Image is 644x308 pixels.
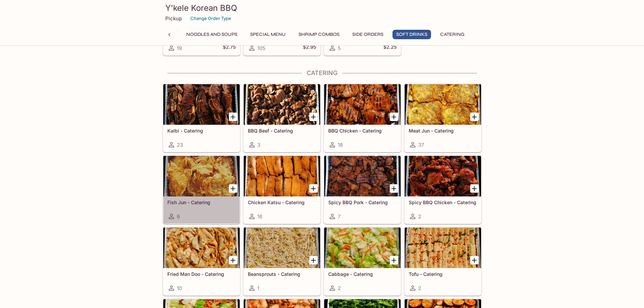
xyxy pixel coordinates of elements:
span: 19 [177,45,182,51]
button: Soft Drinks [392,30,431,39]
button: Add Cabbage - Catering [390,256,398,264]
a: Fried Man Doo - Catering10 [163,227,240,295]
a: Meat Jun - Catering37 [404,84,481,152]
div: Kalbi - Catering [163,84,240,125]
div: Spicy BBQ Chicken - Catering [405,156,481,196]
button: Add Spicy BBQ Chicken - Catering [470,184,479,193]
div: Chicken Katsu - Catering [244,156,320,196]
h5: BBQ Beef - Catering [248,128,316,134]
div: Cabbage - Catering [324,228,401,268]
span: 18 [338,142,343,148]
button: Add Spicy BBQ Pork - Catering [390,184,398,193]
button: Add Meat Jun - Catering [470,113,479,121]
button: Special Menu [246,30,289,39]
button: Add Beansprouts - Catering [309,256,318,264]
h3: Y'kele Korean BBQ [165,3,479,13]
button: Add Tofu - Catering [470,256,479,264]
span: 6 [177,213,180,220]
a: Tofu - Catering2 [404,227,481,295]
h4: Catering [163,69,482,77]
button: Add Chicken Katsu - Catering [309,184,318,193]
button: Noodles and Soups [183,30,241,39]
h5: Cabbage - Catering [328,271,397,277]
button: Add Fish Jun - Catering [229,184,237,193]
a: Beansprouts - Catering1 [243,227,320,295]
h5: $2.75 [223,44,236,52]
h5: Tofu - Catering [409,271,477,277]
h5: Spicy BBQ Chicken - Catering [409,199,477,205]
a: Chicken Katsu - Catering16 [243,156,320,224]
a: Spicy BBQ Chicken - Catering2 [404,156,481,224]
span: 2 [418,285,421,291]
h5: Spicy BBQ Pork - Catering [328,199,397,205]
div: Tofu - Catering [405,228,481,268]
span: 2 [418,213,421,220]
h5: $2.95 [303,44,316,52]
button: Add Fried Man Doo - Catering [229,256,237,264]
div: Fish Jun - Catering [163,156,240,196]
h5: Fried Man Doo - Catering [167,271,236,277]
a: Cabbage - Catering2 [324,227,401,295]
h5: Kalbi - Catering [167,128,236,134]
div: BBQ Chicken - Catering [324,84,401,125]
span: 7 [338,213,340,220]
span: 105 [257,45,265,51]
button: Add BBQ Beef - Catering [309,113,318,121]
div: Beansprouts - Catering [244,228,320,268]
button: Catering [436,30,468,39]
a: Kalbi - Catering23 [163,84,240,152]
div: Fried Man Doo - Catering [163,228,240,268]
button: Add BBQ Chicken - Catering [390,113,398,121]
p: Pickup [165,15,182,22]
h5: $2.25 [383,44,397,52]
h5: Beansprouts - Catering [248,271,316,277]
span: 10 [177,285,182,291]
h5: BBQ Chicken - Catering [328,128,397,134]
h5: Fish Jun - Catering [167,199,236,205]
span: 5 [338,45,341,51]
a: BBQ Beef - Catering3 [243,84,320,152]
h5: Meat Jun - Catering [409,128,477,134]
a: BBQ Chicken - Catering18 [324,84,401,152]
span: 3 [257,142,260,148]
button: Side Orders [349,30,387,39]
span: 1 [257,285,259,291]
span: 23 [177,142,183,148]
span: 2 [338,285,341,291]
button: Shrimp Combos [295,30,343,39]
span: 16 [257,213,262,220]
button: Change Order Type [187,13,234,24]
a: Fish Jun - Catering6 [163,156,240,224]
h5: Chicken Katsu - Catering [248,199,316,205]
div: Meat Jun - Catering [405,84,481,125]
button: Add Kalbi - Catering [229,113,237,121]
div: Spicy BBQ Pork - Catering [324,156,401,196]
a: Spicy BBQ Pork - Catering7 [324,156,401,224]
div: BBQ Beef - Catering [244,84,320,125]
span: 37 [418,142,424,148]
